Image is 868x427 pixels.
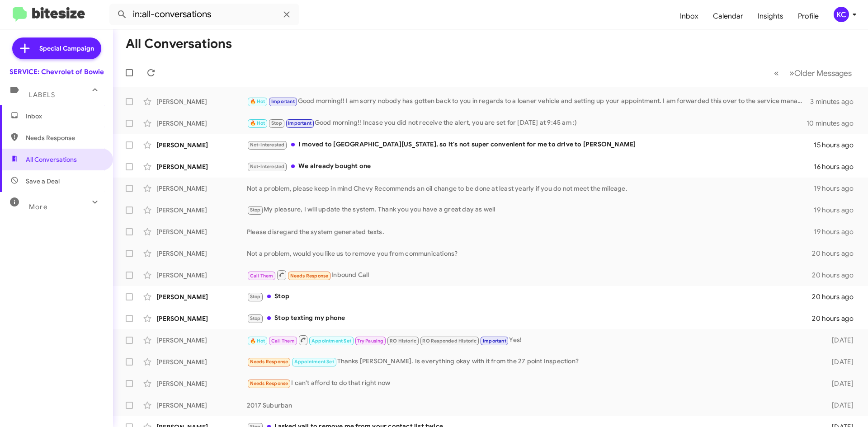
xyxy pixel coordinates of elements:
span: Labels [29,91,55,99]
span: RO Historic [390,338,416,344]
div: 16 hours ago [814,162,861,171]
div: 20 hours ago [812,271,861,280]
input: Search [109,4,299,25]
span: Older Messages [794,68,852,78]
span: Important [271,99,295,104]
span: Important [288,120,311,126]
span: Try Pausing [357,338,383,344]
div: SERVICE: Chevrolet of Bowie [9,67,104,76]
div: [PERSON_NAME] [156,271,247,280]
span: Not-Interested [250,164,285,169]
span: Needs Response [26,133,103,142]
span: » [789,67,794,79]
span: 🔥 Hot [250,99,265,104]
div: [PERSON_NAME] [156,162,247,171]
span: Needs Response [250,380,288,386]
button: Next [784,64,857,82]
span: RO Responded Historic [422,338,476,344]
div: Thanks [PERSON_NAME]. Is everything okay with it from the 27 point Inspection? [247,357,817,367]
div: 20 hours ago [812,314,861,323]
span: More [29,203,47,211]
div: 20 hours ago [812,249,861,258]
div: Stop texting my phone [247,313,812,324]
div: Not a problem, please keep in mind Chevy Recommends an oil change to be done at least yearly if y... [247,184,814,193]
div: 20 hours ago [812,292,861,301]
span: Call Them [271,338,295,344]
div: Inbound Call [247,269,812,281]
div: Good morning!! I am sorry nobody has gotten back to you in regards to a loaner vehicle and settin... [247,96,810,107]
div: 3 minutes ago [810,97,861,106]
span: Appointment Set [294,359,334,365]
div: Good morning!! Incase you did not receive the alert, you are set for [DATE] at 9:45 am :) [247,118,807,128]
span: Inbox [26,112,103,121]
div: Not a problem, would you like us to remove you from communications? [247,249,812,258]
div: We already bought one [247,161,814,172]
span: Needs Response [250,359,288,365]
div: [DATE] [817,336,861,345]
div: [PERSON_NAME] [156,141,247,150]
div: [PERSON_NAME] [156,357,247,366]
div: [PERSON_NAME] [156,227,247,236]
div: 10 minutes ago [807,119,861,128]
div: [DATE] [817,357,861,366]
button: KC [826,7,858,22]
span: Save a Deal [26,177,60,186]
div: 15 hours ago [814,141,861,150]
nav: Page navigation example [769,64,857,82]
div: KC [834,7,849,22]
a: Profile [791,3,826,29]
div: [PERSON_NAME] [156,336,247,345]
a: Calendar [706,3,750,29]
span: « [774,67,779,79]
div: [PERSON_NAME] [156,379,247,388]
span: Stop [250,294,261,300]
div: [PERSON_NAME] [156,97,247,106]
span: Not-Interested [250,142,285,148]
span: Stop [271,120,282,126]
span: Stop [250,315,261,321]
a: Inbox [673,3,706,29]
span: Stop [250,207,261,213]
a: Special Campaign [12,38,101,59]
div: 2017 Suburban [247,401,817,410]
div: [DATE] [817,379,861,388]
div: [PERSON_NAME] [156,249,247,258]
div: Stop [247,291,812,302]
div: [PERSON_NAME] [156,119,247,128]
span: Call Them [250,273,274,279]
div: [PERSON_NAME] [156,314,247,323]
div: [DATE] [817,401,861,410]
a: Insights [750,3,791,29]
span: 🔥 Hot [250,338,265,344]
span: Special Campaign [39,44,94,53]
div: I can't afford to do that right now [247,378,817,389]
span: Needs Response [290,273,329,279]
div: [PERSON_NAME] [156,184,247,193]
div: 19 hours ago [814,206,861,215]
span: 🔥 Hot [250,120,265,126]
div: 19 hours ago [814,184,861,193]
div: [PERSON_NAME] [156,206,247,215]
div: My pleasure, I will update the system. Thank you you have a great day as well [247,205,814,215]
div: [PERSON_NAME] [156,292,247,301]
div: [PERSON_NAME] [156,401,247,410]
div: Yes! [247,334,817,346]
h1: All Conversations [126,37,232,51]
div: Please disregard the system generated texts. [247,227,814,236]
span: All Conversations [26,155,77,164]
div: I moved to [GEOGRAPHIC_DATA][US_STATE], so it's not super convenient for me to drive to [PERSON_N... [247,140,814,150]
button: Previous [769,64,784,82]
span: Important [483,338,506,344]
span: Appointment Set [311,338,351,344]
div: 19 hours ago [814,227,861,236]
